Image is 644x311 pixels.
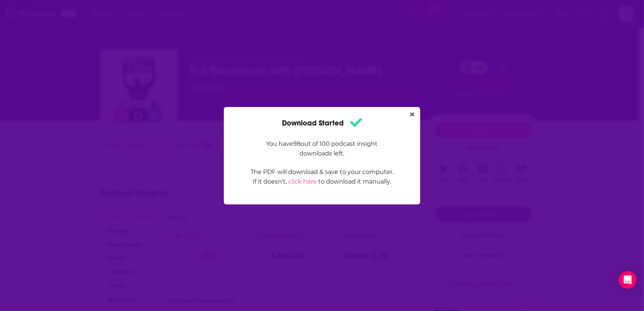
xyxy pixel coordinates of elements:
a: click here [289,178,317,185]
p: The PDF will download & save to your computer. If it doesn't, to download it manually. [250,167,394,187]
div: Open Intercom Messenger [619,271,637,289]
p: You have 98 out of 100 podcast insight downloads left. [250,139,394,158]
h1: Download Started [282,116,362,130]
button: Close [407,110,417,119]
